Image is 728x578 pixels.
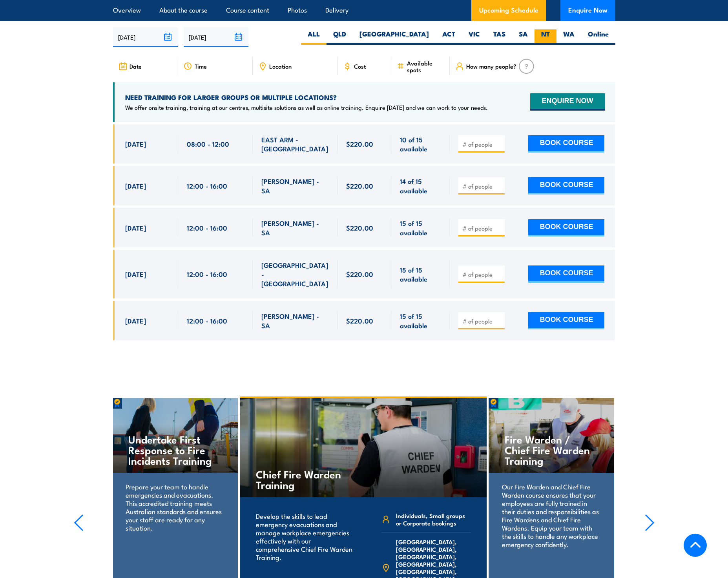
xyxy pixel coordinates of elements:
span: EAST ARM - [GEOGRAPHIC_DATA] [261,135,329,153]
span: 12:00 - 16:00 [187,181,227,190]
label: QLD [327,29,353,45]
span: 08:00 - 12:00 [187,139,229,148]
input: # of people [463,140,502,148]
h4: Chief Fire Warden Training [256,469,348,490]
input: # of people [463,271,502,278]
span: [DATE] [125,181,146,190]
h4: NEED TRAINING FOR LARGER GROUPS OR MULTIPLE LOCATIONS? [125,93,488,102]
span: [PERSON_NAME] - SA [261,311,329,330]
label: SA [512,29,535,45]
span: $220.00 [346,223,373,232]
p: We offer onsite training, training at our centres, multisite solutions as well as online training... [125,104,488,111]
button: BOOK COURSE [528,219,604,236]
span: [PERSON_NAME] - SA [261,218,329,237]
span: 15 of 15 available [400,265,441,284]
span: [GEOGRAPHIC_DATA] - [GEOGRAPHIC_DATA] [261,260,329,288]
span: Location [269,63,292,69]
span: 15 of 15 available [400,311,441,330]
span: 15 of 15 available [400,218,441,237]
input: To date [184,27,248,47]
span: 12:00 - 16:00 [187,316,227,325]
p: Develop the skills to lead emergency evacuations and manage workplace emergencies effectively wit... [256,512,353,561]
span: $220.00 [346,316,373,325]
span: How many people? [466,63,516,69]
span: $220.00 [346,181,373,190]
input: # of people [463,224,502,232]
span: [DATE] [125,269,146,278]
span: $220.00 [346,139,373,148]
button: BOOK COURSE [528,135,604,153]
input: # of people [463,317,502,325]
button: ENQUIRE NOW [530,93,604,111]
span: 10 of 15 available [400,135,441,153]
span: Individuals, Small groups or Corporate bookings [396,512,471,527]
span: Time [195,63,207,69]
input: From date [113,27,178,47]
label: VIC [462,29,487,45]
label: Online [581,29,615,45]
span: [DATE] [125,139,146,148]
h4: Undertake First Response to Fire Incidents Training [128,434,221,465]
button: BOOK COURSE [528,265,604,283]
label: NT [535,29,556,45]
label: [GEOGRAPHIC_DATA] [353,29,436,45]
span: Available spots [407,60,444,73]
span: 12:00 - 16:00 [187,223,227,232]
p: Prepare your team to handle emergencies and evacuations. This accredited training meets Australia... [126,482,224,532]
p: Our Fire Warden and Chief Fire Warden course ensures that your employees are fully trained in the... [502,482,600,548]
label: TAS [487,29,512,45]
label: ACT [436,29,462,45]
label: WA [556,29,581,45]
button: BOOK COURSE [528,312,604,329]
span: $220.00 [346,269,373,278]
span: Cost [354,63,366,69]
span: [PERSON_NAME] - SA [261,176,329,195]
input: # of people [463,182,502,190]
span: [DATE] [125,316,146,325]
span: 14 of 15 available [400,176,441,195]
h4: Fire Warden / Chief Fire Warden Training [505,434,598,465]
span: 12:00 - 16:00 [187,269,227,278]
span: Date [130,63,142,69]
label: ALL [301,29,327,45]
button: BOOK COURSE [528,177,604,194]
span: [DATE] [125,223,146,232]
